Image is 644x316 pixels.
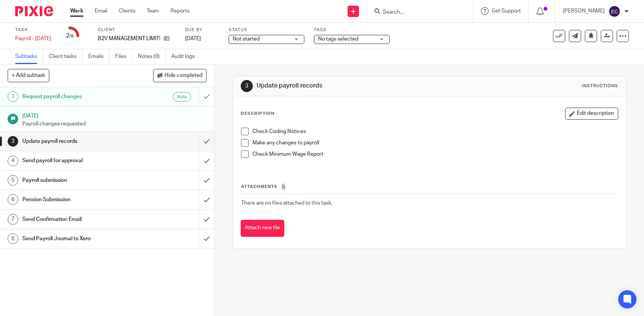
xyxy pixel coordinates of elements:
[382,9,450,16] input: Search
[8,156,18,166] div: 4
[15,35,51,42] div: Payroll - August 2025
[608,5,620,17] img: svg%3E
[563,7,605,15] p: [PERSON_NAME]
[70,7,83,15] a: Work
[565,108,618,120] button: Edit description
[241,185,277,189] span: Attachments
[119,7,135,15] a: Clients
[8,233,18,244] div: 8
[147,7,159,15] a: Team
[98,27,175,33] label: Client
[22,120,207,128] p: Payroll changes requested
[165,73,202,79] span: Hide completed
[15,27,51,33] label: Task
[8,175,18,186] div: 5
[22,233,135,244] h1: Send Payroll Journal to Xero
[88,49,110,64] a: Emails
[66,31,74,40] div: 2
[185,36,201,41] span: [DATE]
[22,214,135,225] h1: Send Confirmation Email
[257,82,445,90] h1: Update payroll records
[241,80,253,92] div: 3
[173,92,191,102] div: Auto
[8,91,18,102] div: 1
[233,36,260,42] span: Not started
[318,36,358,42] span: No tags selected
[252,150,618,158] p: Check Minimum Wage Report
[241,220,284,237] button: Attach new file
[69,34,74,38] small: /8
[185,27,219,33] label: Due by
[241,111,274,117] p: Description
[8,194,18,205] div: 6
[229,27,304,33] label: Status
[252,128,618,135] p: Check Coding Notices
[241,200,332,206] span: There are no files attached to this task.
[8,214,18,225] div: 7
[22,155,135,166] h1: Send payroll for approval
[22,110,207,120] h1: [DATE]
[15,35,51,42] div: Payroll - [DATE]
[22,91,135,102] h1: Request payroll changes
[95,7,107,15] a: Email
[314,27,390,33] label: Tags
[138,49,166,64] a: Notes (0)
[582,83,618,89] div: Instructions
[22,175,135,186] h1: Payroll submission
[492,8,521,14] span: Get Support
[8,69,49,82] button: + Add subtask
[8,136,18,147] div: 3
[15,49,43,64] a: Subtasks
[22,194,135,205] h1: Pension Submission
[22,136,135,147] h1: Update payroll records
[153,69,207,82] button: Hide completed
[115,49,132,64] a: Files
[171,7,190,15] a: Reports
[171,49,201,64] a: Audit logs
[49,49,83,64] a: Client tasks
[15,6,53,16] img: Pixie
[98,35,160,42] p: B2V MANAGEMENT LIMITED
[252,139,618,147] p: Make any changes to payroll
